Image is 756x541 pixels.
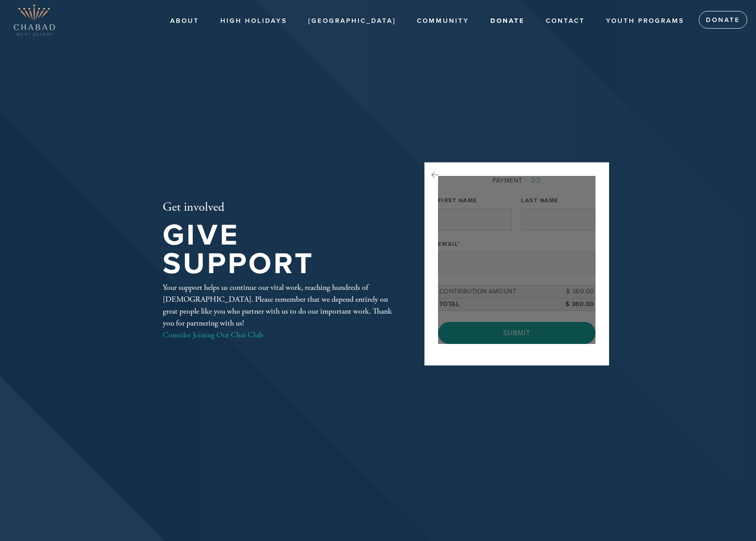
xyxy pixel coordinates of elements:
[539,13,592,29] a: Contact
[699,11,747,29] a: Donate
[484,13,531,29] a: Donate
[163,221,396,278] h1: Give Support
[164,13,206,29] a: About
[302,13,402,29] a: [GEOGRAPHIC_DATA]
[163,200,396,215] h2: Get involved
[214,13,294,29] a: High Holidays
[13,4,55,36] img: Copy%20of%20West_Delray_Logo.png
[599,13,691,29] a: Youth Programs
[410,13,476,29] a: Community
[163,330,263,340] a: Consider Joining Our Chai Club
[163,281,396,341] div: Your support helps us continue our vital work, reaching hundreds of [DEMOGRAPHIC_DATA]. Please re...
